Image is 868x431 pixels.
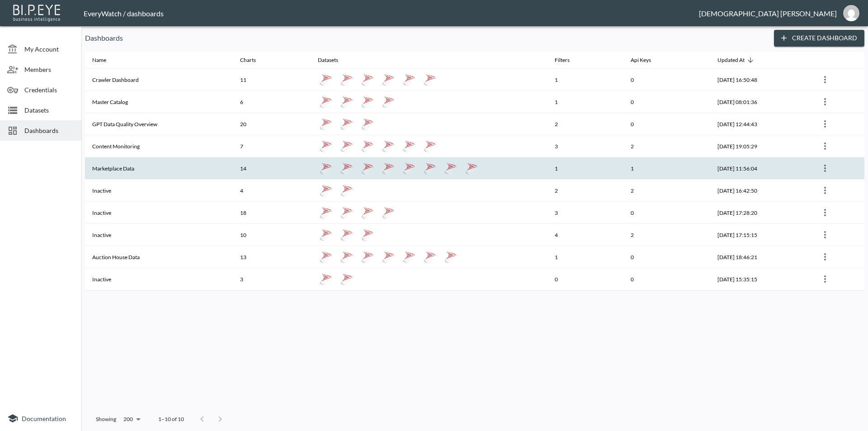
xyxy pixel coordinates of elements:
[710,202,811,224] th: 2025-05-07, 17:28:20
[818,95,832,109] button: more
[401,249,417,265] a: Publish Count
[424,162,436,175] img: mssql icon
[318,249,334,265] a: AuctionHouse_FullReport_ManufacturerLevel
[233,224,311,246] th: 10
[359,160,376,176] a: Marketplace_ListingsByStatus
[811,180,864,202] th: {"type":{"isMobxInjector":true,"displayName":"inject-with-userStore-stripeStore-dashboardsStore(O...
[339,182,355,199] a: Benda - current_lot_statuses
[623,246,710,268] th: 0
[422,71,438,88] a: Source_Count_Added
[623,91,710,113] th: 0
[811,157,864,180] th: {"type":{"isMobxInjector":true,"displayName":"inject-with-userStore-stripeStore-dashboardsStore(O...
[818,72,832,87] button: more
[547,113,624,135] th: 2
[699,9,837,18] div: [DEMOGRAPHIC_DATA] [PERSON_NAME]
[382,251,395,263] img: mssql icon
[623,202,710,224] th: 0
[311,113,547,135] th: {"type":"div","key":null,"ref":null,"props":{"style":{"display":"flex","gap":10},"children":[{"ty...
[85,224,233,246] th: Inactive
[555,55,570,66] div: Filters
[631,55,663,66] span: Api Keys
[547,246,624,268] th: 1
[717,55,745,66] div: Updated At
[339,160,355,176] a: Marketplace_FullReport_MarketLevel
[401,71,417,88] a: Source_Count_Details
[339,204,355,221] a: Auction_Event_Sync_&_Publish
[818,139,832,153] button: more
[380,138,396,154] a: ContentControl_Discrepancies
[380,160,396,176] a: HistoricMarketplace
[359,71,376,88] a: Source_Count_Weekly
[320,273,332,285] img: mssql icon
[340,118,353,130] img: mssql icon
[85,268,233,290] th: Inactive
[380,204,396,221] a: ModerationLogs
[774,30,864,47] button: Create Dashboard
[382,73,395,86] img: mssql icon
[233,69,311,91] th: 11
[710,157,811,180] th: 2025-05-19, 11:56:04
[24,85,74,95] span: Credentials
[710,113,811,135] th: 2025-08-20, 12:44:43
[401,138,417,154] a: ContentControl_RawReferencesToSync
[311,135,547,157] th: {"type":"div","key":null,"ref":null,"props":{"style":{"display":"flex","gap":10},"children":[{"ty...
[85,91,233,113] th: Master Catalog
[318,182,334,199] a: Moderator&LotStatuses
[818,205,832,220] button: more
[623,69,710,91] th: 0
[401,160,417,176] a: Marketplace_FullReport_ManufacturerLevel
[818,227,832,242] button: more
[547,224,624,246] th: 4
[424,251,436,263] img: mssql icon
[444,251,457,263] img: mssql icon
[240,55,256,66] div: Charts
[340,73,353,86] img: mssql icon
[361,251,374,263] img: mssql icon
[631,55,651,66] div: Api Keys
[318,271,334,287] a: Stored Procedure Errors
[555,55,581,66] span: Filters
[339,94,355,110] a: Dashboard_MasterCatalog_AttributeAnalysis
[811,113,864,135] th: {"type":{"isMobxInjector":true,"displayName":"inject-with-userStore-stripeStore-dashboardsStore(O...
[318,160,334,176] a: Marketplace_NotSyncDetail
[85,157,233,180] th: Marketplace Data
[361,73,374,86] img: mssql icon
[710,224,811,246] th: 2025-05-07, 17:15:15
[361,118,374,130] img: mssql icon
[318,94,334,110] a: MasterCatalog_ManufacturerView
[424,140,436,152] img: mssql icon
[320,73,332,86] img: mssql icon
[623,268,710,290] th: 0
[318,116,334,132] a: GPT_Daily_BrandWise_Count
[811,224,864,246] th: {"type":{"isMobxInjector":true,"displayName":"inject-with-userStore-stripeStore-dashboardsStore(O...
[547,202,624,224] th: 3
[403,140,415,152] img: mssql icon
[382,206,395,219] img: mssql icon
[422,249,438,265] a: Auction_SourcePeriodReport
[7,413,74,424] a: Documentation
[92,55,106,66] div: Name
[233,180,311,202] th: 4
[340,251,353,263] img: mssql icon
[359,204,376,221] a: Publish Count
[359,116,376,132] a: GPT_Count_Percentage
[120,413,144,425] div: 200
[547,91,624,113] th: 1
[403,73,415,86] img: mssql icon
[361,140,374,152] img: mssql icon
[380,71,396,88] a: Source_Count_Daily
[85,69,233,91] th: Crawler Dashboard
[710,91,811,113] th: 2025-08-26, 08:01:36
[233,246,311,268] th: 13
[811,135,864,157] th: {"type":{"isMobxInjector":true,"displayName":"inject-with-userStore-stripeStore-dashboardsStore(O...
[311,91,547,113] th: {"type":"div","key":null,"ref":null,"props":{"style":{"display":"flex","gap":10},"children":[{"ty...
[84,9,699,18] div: EveryWatch / dashboards
[623,224,710,246] th: 2
[339,271,355,287] a: Image errors
[811,246,864,268] th: {"type":{"isMobxInjector":true,"displayName":"inject-with-userStore-stripeStore-dashboardsStore(O...
[318,71,334,88] a: Source_Count_Sold
[623,113,710,135] th: 0
[311,268,547,290] th: {"type":"div","key":null,"ref":null,"props":{"style":{"display":"flex","gap":10},"children":[{"ty...
[320,95,332,108] img: mssql icon
[623,180,710,202] th: 2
